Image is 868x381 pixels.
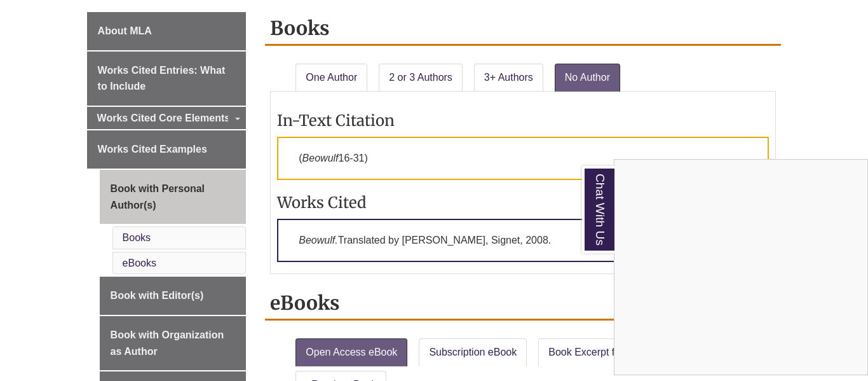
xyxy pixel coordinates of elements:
a: 3+ Authors [474,64,543,92]
iframe: Chat Widget [614,160,867,375]
span: Works Cited Core Elements [97,113,231,123]
a: No Author [555,64,620,92]
a: Works Cited Examples [87,130,247,169]
a: Books [123,232,151,243]
a: About MLA [87,12,247,50]
p: ( 16-31) [277,137,769,180]
em: Beowulf. [299,235,337,246]
h2: eBooks [265,287,781,321]
p: Translated by [PERSON_NAME], Signet, 2008. [277,219,769,262]
span: Works Cited Entries: What to Include [98,65,226,92]
a: Book with Organization as Author [100,316,247,370]
span: Works Cited Examples [98,144,207,155]
h3: In-Text Citation [277,111,769,130]
a: Works Cited Entries: What to Include [87,52,247,106]
h2: Books [265,12,781,46]
a: Chat With Us [582,166,614,253]
a: Book with Personal Author(s) [100,170,247,224]
a: 2 or 3 Authors [379,64,463,92]
span: About MLA [98,25,152,36]
a: Book with Editor(s) [100,277,247,315]
div: Chat With Us [614,159,868,375]
a: Works Cited Core Elements [87,107,247,130]
a: eBooks [123,258,156,268]
a: Subscription eBook [419,338,527,366]
h3: Works Cited [277,193,769,212]
em: Beowulf [302,153,339,163]
a: Book Excerpt from Database [538,338,689,366]
a: One Author [295,64,367,92]
a: Open Access eBook [295,338,407,366]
